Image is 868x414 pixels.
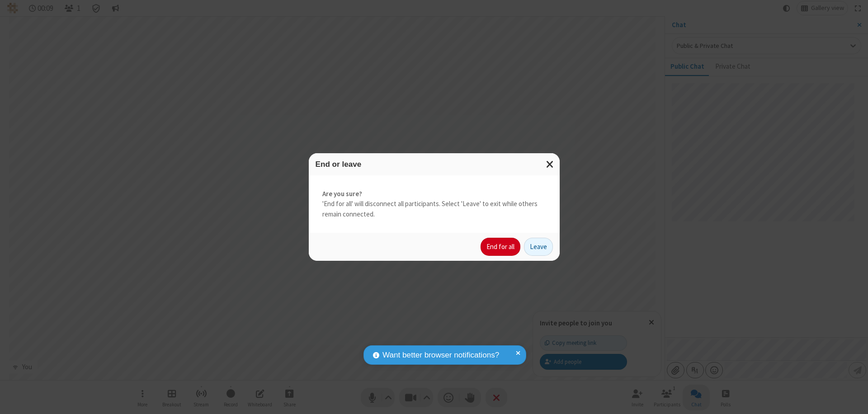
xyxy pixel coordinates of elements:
button: Leave [524,238,553,256]
div: 'End for all' will disconnect all participants. Select 'Leave' to exit while others remain connec... [309,175,560,233]
button: End for all [481,238,520,256]
strong: Are you sure? [322,189,546,199]
button: Close modal [541,153,560,175]
span: Want better browser notifications? [382,349,499,361]
h3: End or leave [316,160,553,169]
